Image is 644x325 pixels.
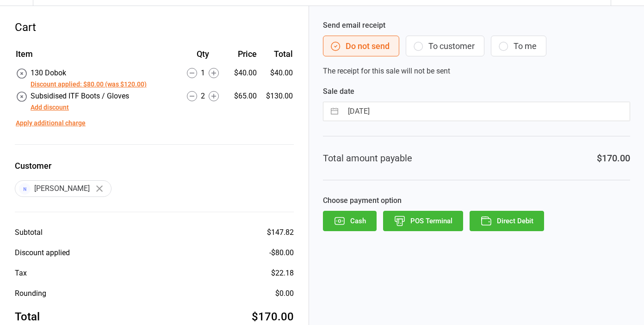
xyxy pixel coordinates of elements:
[15,308,40,325] div: Total
[323,151,412,165] div: Total amount payable
[252,308,294,325] div: $170.00
[406,36,484,56] button: To customer
[491,36,546,56] button: To me
[260,91,293,113] td: $130.00
[275,288,294,299] div: $0.00
[15,227,43,238] div: Subtotal
[15,180,111,197] div: [PERSON_NAME]
[597,151,630,165] div: $170.00
[31,103,69,112] button: Add discount
[267,227,294,238] div: $147.82
[178,91,228,102] div: 2
[470,211,544,231] button: Direct Debit
[383,211,463,231] button: POS Terminal
[323,211,377,231] button: Cash
[269,247,294,258] div: - $80.00
[323,20,630,77] div: The receipt for this sale will not be sent
[229,48,257,60] div: Price
[31,68,66,77] span: 130 Dobok
[16,118,86,128] button: Apply additional charge
[178,48,228,67] th: Qty
[15,159,294,172] label: Customer
[178,67,228,79] div: 1
[16,48,177,67] th: Item
[31,80,147,89] button: Discount applied: $80.00 (was $120.00)
[229,91,257,102] div: $65.00
[15,19,294,36] div: Cart
[323,195,630,206] label: Choose payment option
[260,48,293,67] th: Total
[260,67,293,90] td: $40.00
[15,288,46,299] div: Rounding
[15,268,27,279] div: Tax
[31,92,129,100] span: Subsidised ITF Boots / Gloves
[271,268,294,279] div: $22.18
[229,67,257,79] div: $40.00
[15,247,70,258] div: Discount applied
[323,36,399,56] button: Do not send
[323,86,630,97] label: Sale date
[323,20,630,31] label: Send email receipt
